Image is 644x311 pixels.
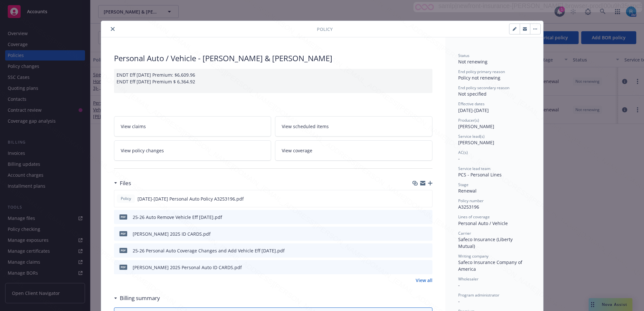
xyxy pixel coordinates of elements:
span: - [458,282,460,288]
span: Program administrator [458,292,499,298]
div: [PERSON_NAME] 2025 ID CARDS.pdf [133,231,211,237]
div: 25-26 Personal Auto Coverage Changes and Add Vehicle Eff [DATE].pdf [133,247,285,254]
button: preview file [424,231,430,237]
span: Status [458,53,469,58]
span: pdf [119,248,127,253]
span: [DATE]-[DATE] Personal Auto Policy A3253196.pdf [137,195,244,202]
button: download file [413,195,419,202]
span: Service lead team [458,166,490,171]
button: preview file [424,264,430,271]
span: AC(s) [458,150,468,155]
h3: Files [120,179,131,187]
span: Service lead(s) [458,134,485,139]
button: download file [414,247,419,254]
button: close [109,25,117,33]
span: - [458,155,460,162]
span: [PERSON_NAME] [458,139,494,146]
span: End policy primary reason [458,69,505,74]
span: Renewal [458,188,477,194]
button: download file [414,214,419,221]
button: preview file [424,214,430,221]
span: PCS - Personal Lines [458,172,502,178]
span: Safeco Insurance (Liberty Mutual) [458,236,514,249]
span: Safeco Insurance Company of America [458,259,524,272]
a: View coverage [275,140,432,161]
button: preview file [424,247,430,254]
div: Files [114,179,131,187]
div: Personal Auto / Vehicle [458,220,530,227]
span: View policy changes [121,147,164,154]
span: [PERSON_NAME] [458,123,494,129]
span: pdf [119,214,127,219]
div: ENDT Eff [DATE] Premium: $6,609.96 ENDT Eff [DATE] Premium $ 6,364.92 [114,69,432,93]
span: - [458,298,460,304]
a: View claims [114,116,271,137]
button: download file [414,264,419,271]
span: pdf [119,231,127,236]
span: A3253196 [458,204,479,210]
span: Policy [317,26,333,33]
a: View all [416,277,432,284]
a: View scheduled items [275,116,432,137]
span: View claims [121,123,146,130]
button: preview file [424,195,430,202]
span: Policy number [458,198,484,203]
div: Billing summary [114,294,160,302]
span: Policy [119,196,132,202]
span: Carrier [458,231,471,236]
span: Producer(s) [458,118,479,123]
span: Wholesaler [458,276,478,282]
span: Writing company [458,253,488,259]
span: pdf [119,265,127,269]
h3: Billing summary [120,294,160,302]
div: 25-26 Auto Remove Vehicle Eff [DATE].pdf [133,214,222,221]
span: Effective dates [458,101,485,107]
a: View policy changes [114,140,271,161]
span: View coverage [282,147,312,154]
div: [PERSON_NAME] 2025 Personal Auto ID CARDS.pdf [133,264,242,271]
span: View scheduled items [282,123,329,130]
span: Not renewing [458,59,488,65]
div: Personal Auto / Vehicle - [PERSON_NAME] & [PERSON_NAME] [114,53,432,64]
span: Not specified [458,91,487,97]
span: Stage [458,182,469,187]
div: [DATE] - [DATE] [458,101,530,113]
span: Policy not renewing [458,75,500,81]
button: download file [414,231,419,237]
span: Lines of coverage [458,214,490,220]
span: End policy secondary reason [458,85,509,90]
